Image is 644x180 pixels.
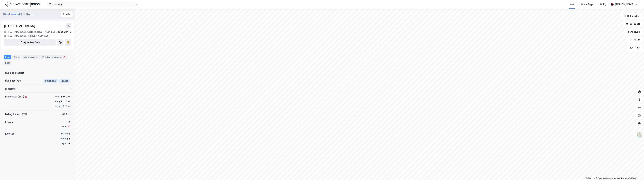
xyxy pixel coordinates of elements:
iframe: Chat Widget [628,164,644,180]
div: Mine Tags [581,2,593,6]
div: Kart [570,2,574,6]
button: Bokmerker [621,13,643,19]
div: Annet: [55,105,62,108]
div: [STREET_ADDRESS], Store [STREET_ADDRESS], [STREET_ADDRESS], [STREET_ADDRESS] [4,30,58,38]
div: 520 ㎡ [63,105,70,108]
div: Bruksareal (BRA) [5,95,27,99]
div: — [68,87,70,91]
div: Bygningstype [5,79,21,83]
div: 5 [69,142,70,146]
div: 6 [68,132,70,136]
div: Bebygd areal (BYA) [5,112,27,116]
div: Eiere [12,55,20,59]
div: Historikk [5,87,15,91]
button: Tags [627,44,643,51]
div: 2 [35,55,38,59]
div: Enheter [5,132,14,136]
button: Store Elvegate 59 [3,12,23,16]
div: Totalt: [61,132,68,135]
img: Z [636,132,643,138]
div: Bolig [600,2,606,6]
div: Leietakere [22,55,40,59]
a: Mapbox [586,177,595,180]
button: Åpne i ny fane [4,39,56,46]
button: Analyse [624,29,643,35]
img: logo.f888ab2527a4732fd821a326f86c7f29.svg [5,1,40,7]
div: [STREET_ADDRESS] [4,23,36,29]
div: Bygning etablert [5,71,24,75]
div: Ukjent: [61,142,68,145]
div: Totalt: [53,95,60,98]
a: Improve this map [612,177,629,180]
div: — [68,71,70,75]
div: 168588410 [58,30,71,38]
div: Bolig: [55,100,60,103]
div: Heis: [62,125,67,128]
div: Etasjer [5,120,13,124]
div: 663 ㎡ [62,112,70,116]
div: ESG [4,61,11,65]
div: 1 [69,137,70,141]
div: Næring: [60,137,68,140]
div: 3 [62,120,70,124]
div: 1 020 ㎡ [61,100,70,104]
div: Etasjer og enheter [42,56,65,59]
div: [PERSON_NAME] [615,2,634,6]
div: Kontrollprogram for chat [628,164,644,180]
button: Datasett [623,21,643,27]
div: Bygning [26,12,35,16]
a: OpenStreetMap [596,177,612,180]
input: Søk på adresse, matrikkel, gårdeiere, leietakere eller personer [52,2,135,7]
div: Info [4,55,11,59]
div: 1 540 ㎡ [61,95,70,99]
button: Tilbake [61,11,73,17]
button: Filter [627,36,643,43]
